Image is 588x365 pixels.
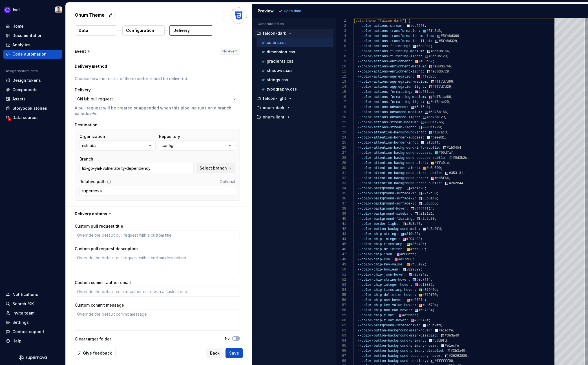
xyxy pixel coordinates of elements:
span: #e37c86 [398,258,412,261]
span: #5fa8d3 [426,29,441,33]
div: nstrlabs [82,143,96,148]
button: Data [75,25,117,36]
span: #6dc0b1 [416,44,430,48]
a: Components [3,85,62,94]
a: Data sources [3,113,62,122]
span: --color-actions-aggregation-medium: [357,80,428,84]
button: nstrlabs [79,140,156,151]
span: ; [441,227,443,231]
span: --color-chip-delimiter: [357,247,404,251]
span: #1b3454 [447,146,461,150]
span: ; [441,29,443,33]
label: Custom pull request title [75,223,123,229]
p: onum-light [263,115,284,119]
div: Notifications [12,292,38,297]
span: ; [463,181,465,185]
div: 33 [336,181,346,186]
span: ; [425,247,426,251]
span: #e5a500 [426,166,441,170]
div: 20 [336,115,346,120]
div: 14 [336,84,346,89]
span: ; [439,141,441,145]
span: data-theme [355,19,376,23]
div: 26 [336,145,346,150]
div: 9 [336,59,346,64]
span: --color-chip-json-hover: [357,273,406,277]
span: #ffc01e [435,161,449,165]
span: --color-attention-background-success: [357,151,432,155]
button: Help [3,337,62,346]
span: --color-actions-formatting: [357,90,412,94]
p: typography.css [267,87,297,91]
span: --color-attention-background-error: [357,176,428,180]
span: #0d3b2e [453,156,467,160]
p: Configuration [126,28,154,33]
span: #ffffff14 [414,207,433,211]
div: Data sources [12,115,39,120]
div: 24 [336,135,346,140]
span: --color-background-surface-3: [357,202,416,206]
div: 8 [336,54,346,59]
span: --color-actions-advanced-medium: [357,110,422,114]
div: 29 [336,160,346,166]
label: Relative path [79,179,106,184]
button: Select branch [196,163,235,173]
span: --color-background-surface-1: [357,192,416,195]
span: { [408,19,410,23]
span: #b08bff [400,252,414,256]
div: Invite team [12,310,34,316]
a: Assets [3,94,62,104]
button: onum-light [254,114,333,120]
p: onum-dark [263,105,284,110]
span: #00d7af [439,151,453,155]
div: Design tokens [12,78,41,83]
span: ; [463,171,465,175]
span: ; [449,176,451,180]
span: ; [453,80,455,84]
label: Branch [79,156,93,162]
div: Assets [12,96,26,102]
button: gradients.css [257,58,333,64]
span: --color-actions-aggregation-light: [357,85,426,89]
span: --color-background-surface-2: [357,197,416,201]
a: Invite team [3,309,62,318]
span: --color-background-sidebar: [357,212,412,216]
span: --color-attention-border-info: [357,141,418,145]
span: #ff7d7d29 [433,85,451,89]
span: --color-attention-border-success: [357,136,425,140]
div: 28 [336,155,346,160]
div: 21 [336,120,346,125]
span: #3b3a40 [423,197,437,201]
div: Components [12,87,37,93]
div: 50 [336,267,346,272]
span: Select branch [200,165,227,171]
div: 41 [336,221,346,227]
div: Settings [12,320,29,325]
span: #3b3a40 [406,222,420,226]
span: #353131 [449,171,463,175]
span: ; [418,232,420,236]
span: = [376,19,378,23]
div: 4 [336,34,346,39]
span: --color-actions-filtering-medium: [357,49,425,53]
span: --color-chip-key-value: [357,263,404,267]
span: #5d5b65 [423,202,437,206]
label: Repository [159,134,180,139]
span: #e88d6766 [433,65,451,69]
span: #afd3ff [425,141,439,145]
span: --color-background-floating: [357,217,414,221]
div: Search ⌘K [12,301,34,307]
div: 23 [336,130,346,135]
a: Documentation [3,31,62,40]
span: --color-chip-integer: [357,237,400,241]
span: #36a40f [410,242,425,246]
a: Code automation [3,50,62,59]
button: dimension.css [257,49,333,55]
span: --color-actions-stream-medium: [357,120,418,124]
div: Code automation [12,51,47,57]
a: Supernova Logo [19,355,47,360]
p: strings.css [267,78,288,82]
span: #df81ce [418,90,432,94]
p: Onum Theme [75,12,105,18]
span: --color-actions-transformation: [357,29,420,33]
